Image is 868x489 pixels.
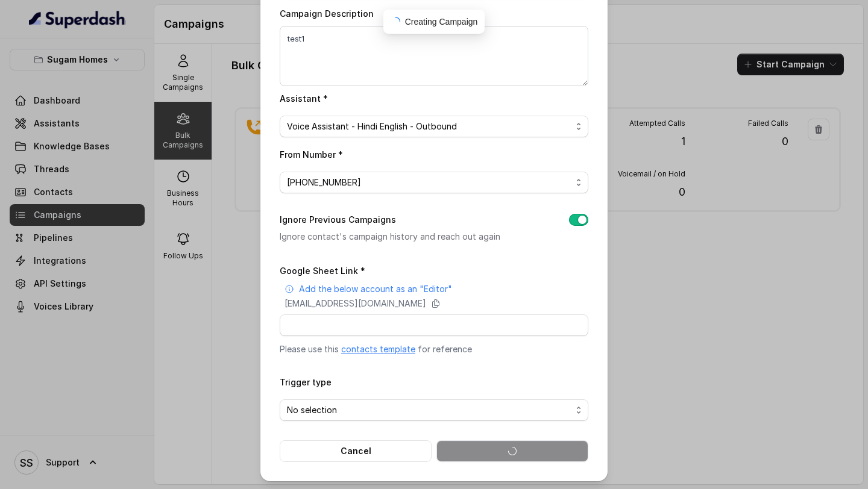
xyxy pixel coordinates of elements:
span: Creating Campaign [405,17,478,26]
label: From Number * [280,149,343,160]
span: Voice Assistant - Hindi English - Outbound [287,119,571,134]
button: No selection [280,399,588,421]
span: No selection [287,403,571,417]
label: Assistant * [280,93,328,104]
p: Ignore contact's campaign history and reach out again [280,229,550,244]
label: Google Sheet Link * [280,266,365,276]
span: loading [391,17,400,26]
label: Ignore Previous Campaigns [280,213,396,227]
button: Cancel [280,440,432,462]
label: Trigger type [280,377,332,387]
span: [PHONE_NUMBER] [287,175,571,190]
label: Campaign Description [280,8,374,19]
a: contacts template [341,344,415,354]
button: Voice Assistant - Hindi English - Outbound [280,116,588,137]
p: [EMAIL_ADDRESS][DOMAIN_NAME] [285,297,426,310]
p: Add the below account as an "Editor" [299,283,452,295]
button: [PHONE_NUMBER] [280,172,588,193]
p: Please use this for reference [280,343,588,355]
